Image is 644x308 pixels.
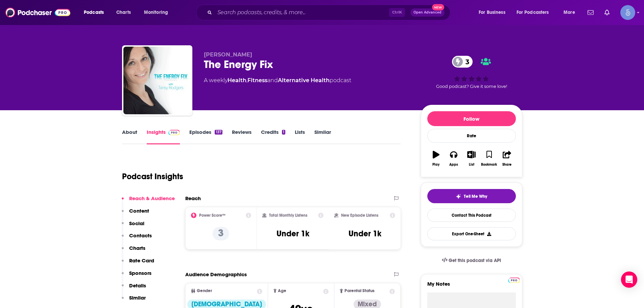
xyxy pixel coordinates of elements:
[247,77,267,84] a: Fitness
[197,289,212,293] span: Gender
[189,129,222,144] a: Episodes137
[185,195,201,202] h2: Reach
[277,229,309,239] h3: Under 1k
[512,7,559,18] button: open menu
[122,208,149,220] button: Content
[269,213,307,218] h2: Total Monthly Listens
[508,277,520,283] a: Pro website
[427,146,445,171] button: Play
[5,6,70,19] img: Podchaser - Follow, Share and Rate Podcasts
[139,7,177,18] button: open menu
[413,11,442,14] span: Open Advanced
[129,220,144,227] p: Social
[123,47,191,114] img: The Energy Fix
[436,252,507,269] a: Get this podcast via API
[129,195,175,202] p: Reach & Audience
[436,84,507,89] span: Good podcast? Give it some love!
[621,271,637,288] div: Open Intercom Messenger
[427,189,516,203] button: tell me why sparkleTell Me Why
[204,76,351,85] div: A weekly podcast
[410,8,445,17] button: Open AdvancedNew
[620,5,635,20] img: User Profile
[129,282,146,289] p: Details
[459,56,473,68] span: 3
[602,7,612,18] a: Show notifications dropdown
[202,5,457,20] div: Search podcasts, credits, & more...
[564,8,575,17] span: More
[84,8,104,17] span: Podcasts
[122,282,146,295] button: Details
[204,51,252,58] span: [PERSON_NAME]
[116,8,131,17] span: Charts
[228,77,246,84] a: Health
[232,129,252,144] a: Reviews
[464,194,487,199] span: Tell Me Why
[620,5,635,20] button: Show profile menu
[199,213,225,218] h2: Power Score™
[432,163,439,167] div: Play
[508,278,520,283] img: Podchaser Pro
[421,51,522,93] div: 3Good podcast? Give it some love!
[79,7,113,18] button: open menu
[282,130,285,135] div: 1
[129,232,152,239] p: Contacts
[168,130,180,135] img: Podchaser Pro
[129,208,149,214] p: Content
[427,209,516,222] a: Contact This Podcast
[389,8,405,17] span: Ctrl K
[469,163,474,167] div: List
[295,129,305,144] a: Lists
[479,8,505,17] span: For Business
[129,270,151,276] p: Sponsors
[474,7,514,18] button: open menu
[585,7,596,18] a: Show notifications dropdown
[427,227,516,240] button: Export One-Sheet
[144,8,168,17] span: Monitoring
[498,146,516,171] button: Share
[261,129,285,144] a: Credits1
[517,8,549,17] span: For Podcasters
[122,294,146,307] button: Similar
[122,129,137,144] a: About
[449,163,458,167] div: Apps
[185,271,247,278] h2: Audience Demographics
[112,7,135,18] a: Charts
[215,130,222,135] div: 137
[344,289,375,293] span: Parental Status
[122,245,145,257] button: Charts
[122,171,183,182] h1: Podcast Insights
[314,129,331,144] a: Similar
[213,227,229,240] p: 3
[278,289,286,293] span: Age
[349,229,381,239] h3: Under 1k
[122,257,154,270] button: Rate Card
[122,270,151,282] button: Sponsors
[620,5,635,20] span: Logged in as Spiral5-G1
[215,7,389,18] input: Search podcasts, credits, & more...
[502,163,511,167] div: Share
[129,257,154,264] p: Rate Card
[147,129,180,144] a: InsightsPodchaser Pro
[481,163,497,167] div: Bookmark
[122,232,152,245] button: Contacts
[427,281,516,292] label: My Notes
[456,194,461,199] img: tell me why sparkle
[129,294,146,301] p: Similar
[122,220,144,233] button: Social
[452,56,473,68] a: 3
[341,213,378,218] h2: New Episode Listens
[129,245,145,251] p: Charts
[445,146,462,171] button: Apps
[267,77,278,84] span: and
[432,4,444,10] span: New
[462,146,480,171] button: List
[122,195,175,208] button: Reach & Audience
[278,77,330,84] a: Alternative Health
[427,111,516,126] button: Follow
[427,129,516,143] div: Rate
[449,258,501,263] span: Get this podcast via API
[246,77,247,84] span: ,
[480,146,498,171] button: Bookmark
